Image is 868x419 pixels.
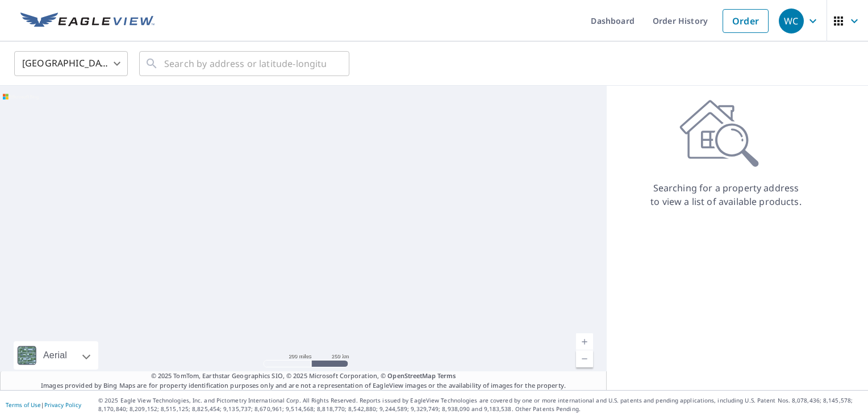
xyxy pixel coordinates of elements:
div: [GEOGRAPHIC_DATA] [14,48,128,79]
p: Searching for a property address to view a list of available products. [650,181,802,208]
a: OpenStreetMap [387,371,435,380]
div: Aerial [40,341,70,370]
a: Current Level 5, Zoom Out [576,350,593,367]
div: WC [779,9,804,33]
p: © 2025 Eagle View Technologies, Inc. and Pictometry International Corp. All Rights Reserved. Repo... [98,396,862,413]
a: Terms of Use [6,401,41,409]
a: Order [723,9,769,33]
span: © 2025 TomTom, Earthstar Geographics SIO, © 2025 Microsoft Corporation, © [151,371,456,381]
div: Aerial [14,341,98,370]
input: Search by address or latitude-longitude [164,48,326,79]
a: Privacy Policy [44,401,81,409]
a: Terms [437,371,456,380]
a: Current Level 5, Zoom In [576,333,593,350]
p: | [6,401,81,408]
img: EV Logo [20,12,155,30]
